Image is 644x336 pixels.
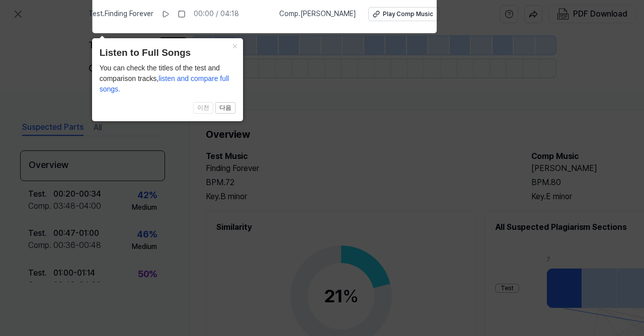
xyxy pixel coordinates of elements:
button: Play Comp Music [368,7,440,21]
div: You can check the titles of the test and comparison tracks, [100,63,235,95]
span: Test . Finding Forever [89,9,153,19]
span: Comp . [PERSON_NAME] [279,9,356,19]
button: 다음 [215,102,235,114]
span: listen and compare full songs. [100,74,229,93]
div: Play Comp Music [383,10,433,19]
div: 00:00 / 04:18 [194,9,239,19]
header: Listen to Full Songs [100,46,235,60]
button: Close [227,38,243,52]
